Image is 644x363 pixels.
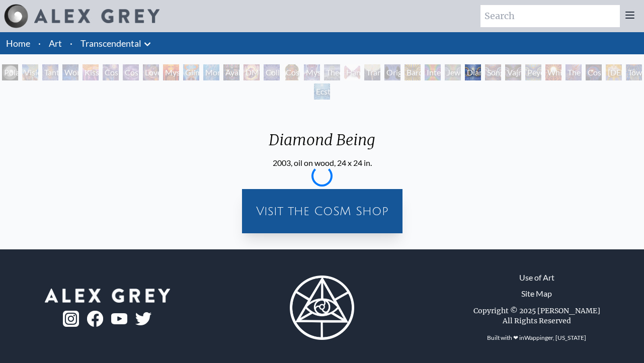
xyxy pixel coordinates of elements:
div: Wonder [62,64,78,80]
div: Song of Vajra Being [485,64,501,80]
div: Diamond Being [261,131,383,157]
li: · [66,32,76,54]
a: Site Map [521,288,552,300]
div: Transfiguration [364,64,380,80]
img: youtube-logo.png [111,313,127,325]
img: twitter-logo.png [135,312,151,325]
div: Collective Vision [264,64,280,80]
img: ig-logo.png [63,311,79,327]
div: Love is a Cosmic Force [143,64,159,80]
div: Visionary Origin of Language [22,64,38,80]
div: All Rights Reserved [503,316,571,326]
div: Ayahuasca Visitation [223,64,239,80]
div: Polar Unity Spiral [2,64,18,80]
a: Home [6,38,30,49]
div: White Light [545,64,561,80]
div: [DEMOGRAPHIC_DATA] [606,64,622,80]
div: Peyote Being [525,64,541,80]
a: Wappinger, [US_STATE] [524,334,586,341]
div: Diamond Being [465,64,481,80]
div: Hands that See [344,64,360,80]
li: · [34,32,45,54]
div: Built with ❤ in [483,330,590,346]
div: Interbeing [425,64,441,80]
div: Tantra [42,64,58,80]
a: Art [49,36,62,50]
div: The Great Turn [566,64,582,80]
a: Use of Art [519,271,554,284]
div: Cosmic Consciousness [586,64,602,80]
div: Cosmic Creativity [103,64,119,80]
div: Mysteriosa 2 [163,64,179,80]
div: Cosmic Artist [123,64,139,80]
div: Bardo Being [405,64,421,80]
div: Theologue [324,64,340,80]
div: Cosmic [DEMOGRAPHIC_DATA] [284,64,300,80]
img: fb-logo.png [87,311,103,327]
div: Toward the One [626,64,642,80]
div: Vajra Being [505,64,521,80]
a: Transcendental [80,36,141,50]
div: 2003, oil on wood, 24 x 24 in. [261,157,383,169]
div: Kiss of the [MEDICAL_DATA] [83,64,99,80]
div: Glimpsing the Empyrean [183,64,199,80]
div: Mystic Eye [304,64,320,80]
a: Visit the CoSM Shop [248,195,396,227]
div: DMT - The Spirit Molecule [244,64,260,80]
div: Original Face [384,64,400,80]
div: Monochord [203,64,219,80]
input: Search [480,5,620,27]
div: Jewel Being [445,64,461,80]
div: Copyright © 2025 [PERSON_NAME] [473,306,600,316]
div: Ecstasy [314,83,330,100]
